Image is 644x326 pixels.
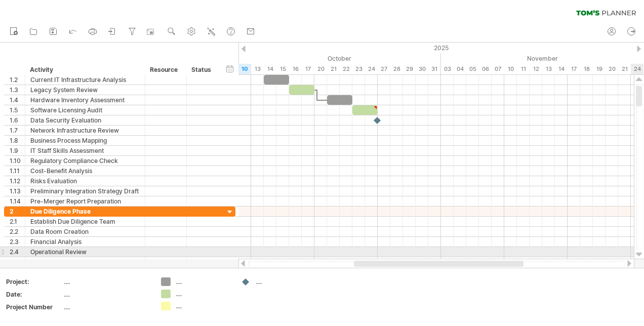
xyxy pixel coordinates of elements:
[30,115,140,125] div: Data Security Evaluation
[64,277,149,286] div: ....
[568,64,580,74] div: Monday, 17 November 2025
[10,217,25,226] div: 2.1
[580,64,593,74] div: Tuesday, 18 November 2025
[542,64,555,74] div: Thursday, 13 November 2025
[378,64,390,74] div: Monday, 27 October 2025
[30,196,140,206] div: Pre-Merger Report Preparation
[30,217,140,226] div: Establish Due Diligence Team
[441,64,454,74] div: Monday, 3 November 2025
[555,64,568,74] div: Friday, 14 November 2025
[606,64,618,74] div: Thursday, 20 November 2025
[176,302,231,310] div: ....
[64,303,149,311] div: ....
[30,65,139,75] div: Activity
[10,156,25,166] div: 1.10
[10,105,25,115] div: 1.5
[10,237,25,247] div: 2.3
[10,247,25,257] div: 2.4
[618,64,631,74] div: Friday, 21 November 2025
[327,64,340,74] div: Tuesday, 21 October 2025
[593,64,606,74] div: Wednesday, 19 November 2025
[10,115,25,125] div: 1.6
[10,95,25,105] div: 1.4
[30,247,140,257] div: Operational Review
[10,166,25,176] div: 1.11
[30,95,140,105] div: Hardware Inventory Assessment
[30,257,140,267] div: Technology Stack Assessment
[30,166,140,176] div: Cost-Benefit Analysis
[10,186,25,196] div: 1.13
[416,64,428,74] div: Thursday, 30 October 2025
[251,64,264,74] div: Monday, 13 October 2025
[191,65,214,75] div: Status
[340,64,352,74] div: Wednesday, 22 October 2025
[30,186,140,196] div: Preliminary Integration Strategy Draft
[10,207,25,216] div: 2
[10,257,25,267] div: 2.5
[276,64,289,74] div: Wednesday, 15 October 2025
[492,64,504,74] div: Friday, 7 November 2025
[30,126,140,135] div: Network Infrastructure Review
[256,277,311,286] div: ....
[150,53,441,64] div: October 2025
[479,64,492,74] div: Thursday, 6 November 2025
[30,176,140,186] div: Risks Evaluation
[10,176,25,186] div: 1.12
[504,64,517,74] div: Monday, 10 November 2025
[30,85,140,95] div: Legacy System Review
[466,64,479,74] div: Wednesday, 5 November 2025
[10,75,25,85] div: 1.2
[10,85,25,95] div: 1.3
[30,146,140,155] div: IT Staff Skills Assessment
[631,64,643,74] div: Monday, 24 November 2025
[10,136,25,145] div: 1.8
[365,64,378,74] div: Friday, 24 October 2025
[30,136,140,145] div: Business Process Mapping
[390,64,403,74] div: Tuesday, 28 October 2025
[352,64,365,74] div: Thursday, 23 October 2025
[6,290,62,299] div: Date:
[302,64,314,74] div: Friday, 17 October 2025
[30,105,140,115] div: Software Licensing Audit
[289,64,302,74] div: Thursday, 16 October 2025
[6,303,62,311] div: Project Number
[10,126,25,135] div: 1.7
[517,64,530,74] div: Tuesday, 11 November 2025
[150,65,181,75] div: Resource
[30,156,140,166] div: Regulatory Compliance Check
[10,227,25,236] div: 2.2
[264,64,276,74] div: Tuesday, 14 October 2025
[428,64,441,74] div: Friday, 31 October 2025
[10,196,25,206] div: 1.14
[176,290,231,298] div: ....
[403,64,416,74] div: Wednesday, 29 October 2025
[10,146,25,155] div: 1.9
[238,64,251,74] div: Friday, 10 October 2025
[454,64,466,74] div: Tuesday, 4 November 2025
[6,277,62,286] div: Project:
[30,237,140,247] div: Financial Analysis
[176,277,231,286] div: ....
[64,290,149,299] div: ....
[30,227,140,236] div: Data Room Creation
[530,64,542,74] div: Wednesday, 12 November 2025
[314,64,327,74] div: Monday, 20 October 2025
[30,207,140,216] div: Due Diligence Phase
[30,75,140,85] div: Current IT Infrastructure Analysis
